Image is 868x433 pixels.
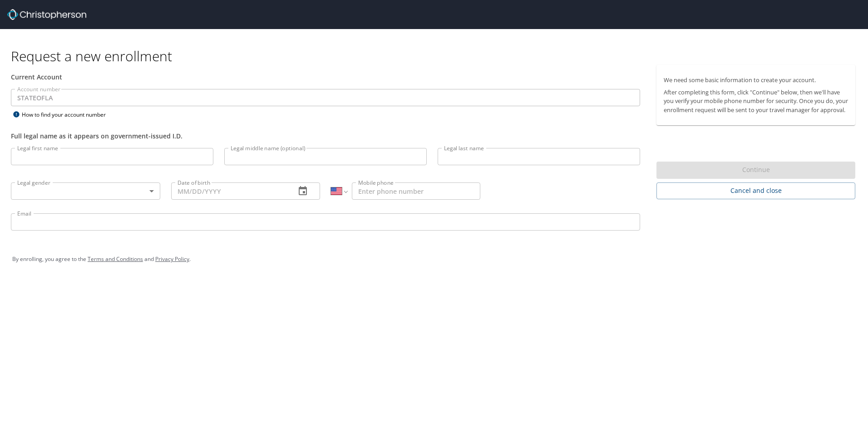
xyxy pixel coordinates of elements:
div: Current Account [11,72,640,82]
button: Cancel and close [656,182,855,199]
input: Enter phone number [352,182,480,200]
div: By enrolling, you agree to the and . [12,248,856,271]
p: We need some basic information to create your account. [664,76,848,84]
div: Full legal name as it appears on government-issued I.D. [11,131,640,141]
h1: Request a new enrollment [11,47,863,65]
p: After completing this form, click "Continue" below, then we'll have you verify your mobile phone ... [664,88,848,114]
a: Privacy Policy [155,255,189,263]
div: How to find your account number [11,109,124,120]
span: Cancel and close [664,185,848,197]
a: Terms and Conditions [88,255,143,263]
input: MM/DD/YYYY [171,182,289,200]
div: ​ [11,182,160,200]
img: cbt logo [7,9,86,20]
